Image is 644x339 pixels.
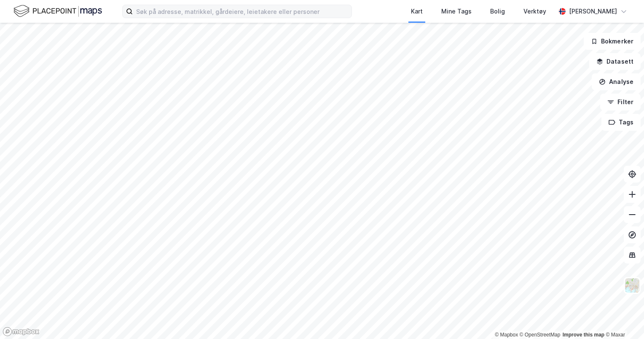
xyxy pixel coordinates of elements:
[602,299,644,339] iframe: Chat Widget
[411,6,423,16] div: Kart
[589,53,641,70] button: Datasett
[601,114,641,131] button: Tags
[495,332,518,338] a: Mapbox
[563,332,604,338] a: Improve this map
[600,94,641,110] button: Filter
[584,33,641,50] button: Bokmerker
[133,5,352,18] input: Søk på adresse, matrikkel, gårdeiere, leietakere eller personer
[520,332,561,338] a: OpenStreetMap
[441,6,472,16] div: Mine Tags
[624,277,640,293] img: Z
[523,6,546,16] div: Verktøy
[592,73,641,90] button: Analyse
[569,6,617,16] div: [PERSON_NAME]
[490,6,505,16] div: Bolig
[13,4,102,19] img: logo.f888ab2527a4732fd821a326f86c7f29.svg
[3,327,40,336] a: Mapbox homepage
